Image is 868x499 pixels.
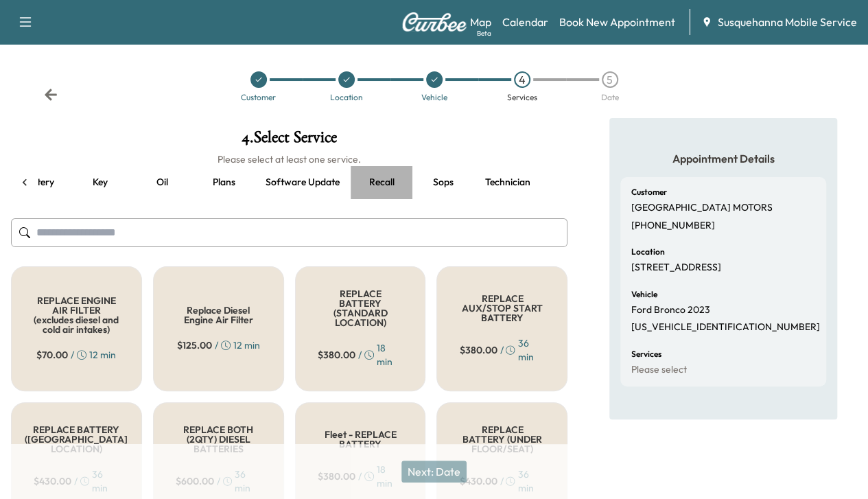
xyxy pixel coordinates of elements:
div: Date [601,93,619,102]
p: [PHONE_NUMBER] [631,220,715,232]
h6: Please select at least one service. [11,152,567,166]
button: Plans [193,166,255,199]
p: Please select [631,364,687,376]
img: Curbee Logo [401,12,467,32]
div: / 12 min [177,338,260,352]
h5: Appointment Details [620,151,826,166]
span: Susquehanna Mobile Service [718,14,857,30]
div: Beta [477,28,491,38]
div: 4 [514,71,530,88]
span: $ 380.00 [318,348,355,362]
div: Customer [241,93,276,102]
span: $ 125.00 [177,338,212,352]
div: Back [44,88,58,102]
h6: Vehicle [631,290,657,299]
a: MapBeta [470,14,491,30]
h5: REPLACE BATTERY (STANDARD LOCATION) [318,289,403,327]
h5: REPLACE AUX/STOP START BATTERY [459,294,545,323]
button: Recall [351,166,412,199]
h1: 4 . Select Service [11,129,567,152]
h6: Services [631,350,661,358]
h5: REPLACE BOTH (2QTY) DIESEL BATTERIES [176,425,261,454]
span: $ 380.00 [459,343,497,357]
button: Battery [8,166,69,199]
h6: Location [631,248,665,256]
button: Sops [412,166,474,199]
button: Software update [255,166,351,199]
h6: Customer [631,188,667,196]
h5: REPLACE BATTERY (UNDER FLOOR/SEAT) [459,425,545,454]
h5: REPLACE BATTERY ([GEOGRAPHIC_DATA] LOCATION) [25,425,128,454]
a: Calendar [502,14,548,30]
button: Key [69,166,131,199]
div: / 18 min [318,341,403,369]
div: / 12 min [36,348,116,362]
div: / 36 min [459,336,545,364]
div: Location [330,93,363,102]
a: Book New Appointment [559,14,675,30]
button: Oil [131,166,193,199]
span: $ 70.00 [36,348,68,362]
p: [US_VEHICLE_IDENTIFICATION_NUMBER] [631,321,820,334]
h5: REPLACE ENGINE AIR FILTER (excludes diesel and cold air intakes) [34,296,119,334]
div: Services [507,93,537,102]
p: Ford Bronco 2023 [631,304,710,316]
h5: Fleet - REPLACE BATTERY [318,430,403,449]
div: 5 [602,71,618,88]
button: Technician [474,166,541,199]
p: [GEOGRAPHIC_DATA] MOTORS [631,202,773,214]
div: Vehicle [421,93,447,102]
h5: Replace Diesel Engine Air Filter [176,305,261,325]
p: [STREET_ADDRESS] [631,262,721,274]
